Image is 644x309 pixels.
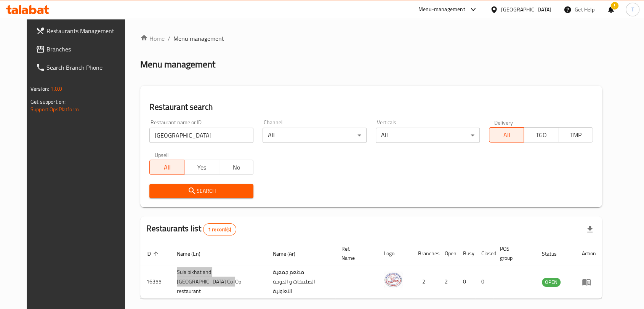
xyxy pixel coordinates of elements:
span: No [222,162,251,173]
span: T [631,5,634,14]
th: Open [439,242,457,265]
span: 1 record(s) [203,226,236,233]
span: TMP [561,130,590,141]
span: Search Branch Phone [46,63,128,72]
div: [GEOGRAPHIC_DATA] [501,5,551,14]
h2: Restaurants list [146,223,236,235]
label: Upsell [155,152,169,157]
th: Action [576,242,602,265]
td: 2 [439,265,457,299]
button: TGO [524,127,559,142]
div: All [263,128,367,143]
th: Closed [475,242,493,265]
table: enhanced table [140,242,602,299]
div: All [376,128,480,143]
span: Name (Ar) [273,249,305,258]
img: Sulaibikhat and Doha Co-Op restaurant [384,271,403,290]
td: 16355 [140,265,171,299]
div: Total records count [203,223,236,235]
a: Support.OpsPlatform [30,104,79,114]
button: All [149,160,184,175]
span: ID [146,249,161,258]
span: Yes [187,162,216,173]
span: All [492,130,521,141]
input: Search for restaurant name or ID.. [149,128,253,143]
span: Restaurants Management [46,26,128,35]
span: Ref. Name [341,244,369,263]
th: Branches [412,242,439,265]
div: Menu [582,277,596,287]
span: Branches [46,45,128,54]
span: POS group [500,244,527,263]
td: مطعم جمعية الصليبخات و الدوحة التعاونية [267,265,335,299]
span: 1.0.0 [50,84,62,94]
span: Search [155,186,247,196]
div: Export file [581,220,599,239]
td: Sulaibikhat and [GEOGRAPHIC_DATA] Co-Op restaurant [171,265,267,299]
span: All [153,162,181,173]
a: Restaurants Management [30,22,134,40]
span: Status [542,249,567,258]
th: Logo [378,242,412,265]
button: All [489,127,524,142]
a: Branches [30,40,134,58]
button: No [219,160,254,175]
a: Search Branch Phone [30,58,134,77]
li: / [168,34,170,43]
h2: Restaurant search [149,101,593,113]
span: Menu management [173,34,224,43]
th: Busy [457,242,475,265]
a: Home [140,34,165,43]
button: TMP [558,127,593,142]
span: TGO [527,130,556,141]
td: 0 [457,265,475,299]
td: 0 [475,265,493,299]
h2: Menu management [140,58,215,70]
span: OPEN [542,278,561,287]
button: Yes [184,160,219,175]
div: Menu-management [418,5,465,14]
span: Name (En) [177,249,210,258]
button: Search [149,184,253,198]
span: Get support on: [30,97,66,107]
span: Version: [30,84,49,94]
td: 2 [412,265,439,299]
nav: breadcrumb [140,34,602,43]
label: Delivery [494,120,513,125]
